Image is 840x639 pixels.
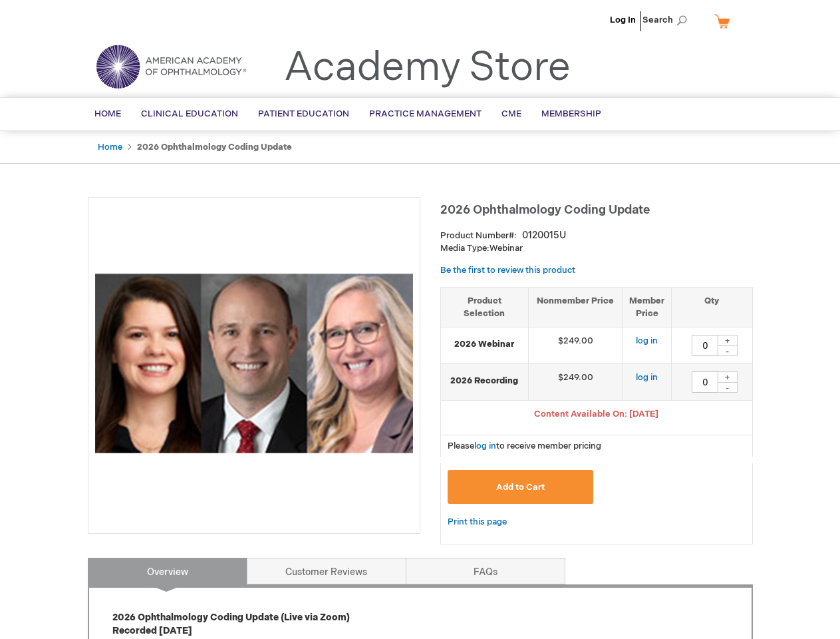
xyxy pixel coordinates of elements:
[95,204,413,523] img: 2026 Ophthalmology Coding Update
[98,142,122,152] a: Home
[672,287,752,327] th: Qty
[642,7,693,33] span: Search
[94,108,121,119] span: Home
[610,15,636,25] a: Log In
[88,558,247,584] a: Overview
[529,327,623,364] td: $249.00
[141,108,238,119] span: Clinical Education
[448,338,522,351] strong: 2026 Webinar
[496,482,545,493] span: Add to Cart
[258,108,349,119] span: Patient Education
[369,108,482,119] span: Practice Management
[474,441,496,451] a: log in
[448,441,601,451] span: Please to receive member pricing
[541,108,601,119] span: Membership
[534,409,658,419] span: Content Available On: [DATE]
[692,335,718,356] input: Qty
[441,287,529,327] th: Product Selection
[718,335,738,346] div: +
[692,371,718,393] input: Qty
[440,242,753,255] p: Webinar
[247,558,406,584] a: Customer Reviews
[623,287,672,327] th: Member Price
[529,364,623,401] td: $249.00
[522,229,566,242] div: 0120015U
[440,230,517,241] strong: Product Number
[137,142,292,152] strong: 2026 Ophthalmology Coding Update
[448,470,594,504] button: Add to Cart
[284,44,571,92] a: Academy Store
[440,243,490,254] strong: Media Type:
[718,345,738,356] div: -
[440,265,575,276] a: Be the first to review this product
[406,558,565,584] a: FAQs
[529,287,623,327] th: Nonmember Price
[718,371,738,383] div: +
[448,514,507,531] a: Print this page
[501,108,521,119] span: CME
[636,335,658,346] a: log in
[636,372,658,383] a: log in
[448,375,522,387] strong: 2026 Recording
[440,203,650,217] span: 2026 Ophthalmology Coding Update
[718,382,738,393] div: -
